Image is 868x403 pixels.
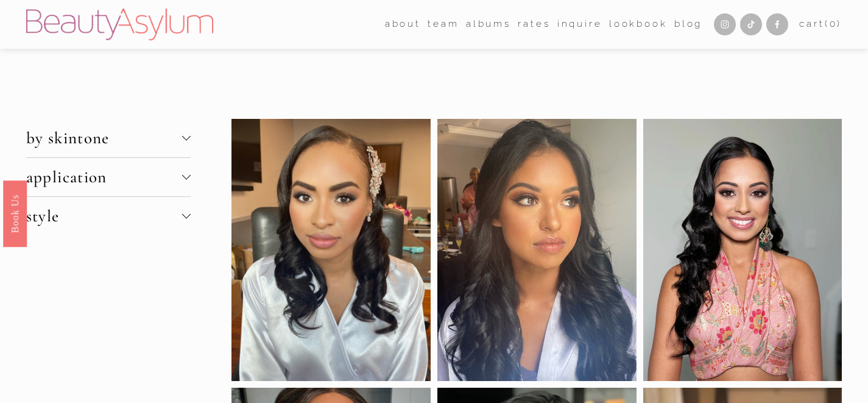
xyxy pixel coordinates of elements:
a: Book Us [3,180,27,246]
span: application [26,167,182,187]
span: team [428,16,459,33]
a: TikTok [740,13,762,35]
a: folder dropdown [385,15,421,34]
a: Rates [518,15,550,34]
a: 0 items in cart [799,16,842,33]
a: Facebook [766,13,788,35]
a: Inquire [557,15,602,34]
span: 0 [830,18,838,29]
img: Beauty Asylum | Bridal Hair &amp; Makeup Charlotte &amp; Atlanta [26,9,213,40]
span: style [26,206,182,226]
span: by skintone [26,128,182,148]
button: style [26,197,191,235]
a: folder dropdown [428,15,459,34]
span: about [385,16,421,33]
a: albums [466,15,511,34]
button: application [26,158,191,196]
button: by skintone [26,119,191,157]
a: Blog [674,15,702,34]
a: Instagram [714,13,736,35]
a: Lookbook [609,15,668,34]
span: ( ) [825,18,842,29]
